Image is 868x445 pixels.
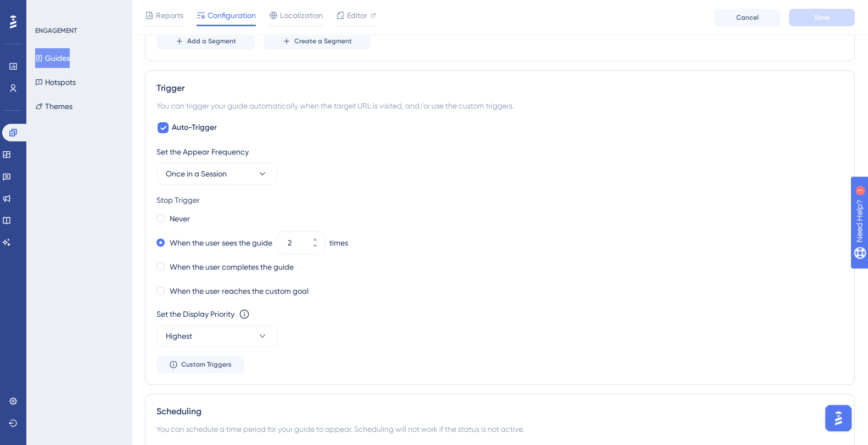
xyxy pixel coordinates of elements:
[294,37,352,45] span: Create a Segment
[172,121,217,134] span: Auto-Trigger
[264,32,371,50] button: Create a Segment
[170,212,190,225] label: Never
[166,167,227,180] span: Once in a Session
[35,48,70,68] button: Guides
[170,284,309,298] label: When the user reaches the custom goal
[347,9,367,22] span: Editor
[789,9,855,26] button: Save
[156,325,277,347] button: Highest
[35,72,76,92] button: Hotspots
[208,9,256,22] span: Configuration
[156,82,843,95] div: Trigger
[156,193,843,207] div: Stop Trigger
[280,9,323,22] span: Localization
[187,37,236,45] span: Add a Segment
[170,236,272,249] label: When the user sees the guide
[714,9,780,26] button: Cancel
[35,26,77,35] div: ENGAGEMENT
[156,145,843,158] div: Set the Appear Frequency
[329,236,348,249] div: times
[35,96,72,116] button: Themes
[156,307,234,321] div: Set the Display Priority
[814,13,830,22] span: Save
[156,163,277,185] button: Once in a Session
[156,32,255,50] button: Add a Segment
[156,405,843,418] div: Scheduling
[156,9,183,22] span: Reports
[26,3,69,16] span: Need Help?
[181,360,232,369] span: Custom Triggers
[156,99,843,112] div: You can trigger your guide automatically when the target URL is visited, and/or use the custom tr...
[170,260,294,273] label: When the user completes the guide
[166,329,192,343] span: Highest
[156,423,843,436] div: You can schedule a time period for your guide to appear. Scheduling will not work if the status i...
[156,356,244,373] button: Custom Triggers
[76,5,80,14] div: 1
[822,402,855,435] iframe: UserGuiding AI Assistant Launcher
[736,13,759,22] span: Cancel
